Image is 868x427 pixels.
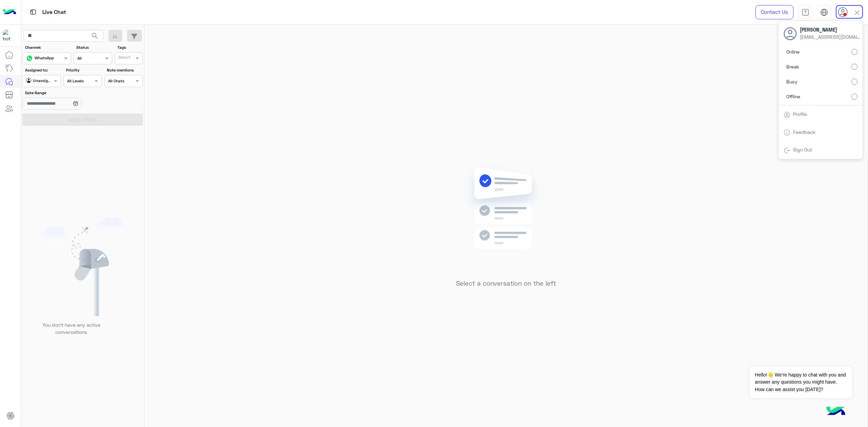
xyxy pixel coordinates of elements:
span: Online [786,48,800,55]
p: Live Chat [42,8,66,17]
img: tab [784,129,790,136]
a: Feedback [793,129,815,135]
p: You don’t have any active conversations [37,321,105,336]
span: search [91,32,99,40]
img: tab [784,147,790,154]
label: Date Range [25,90,101,96]
input: Online [851,49,857,55]
span: Offline [786,93,800,100]
span: [PERSON_NAME] [800,26,861,33]
h5: Select a conversation on the left [456,280,556,287]
img: hulul-logo.png [824,400,848,424]
label: Channel: [25,44,71,50]
a: Profile [793,111,807,117]
span: Break [786,63,799,70]
img: close [853,9,861,17]
label: Note mentions [107,67,142,73]
label: Tags [117,44,142,50]
a: Sign Out [793,147,812,152]
div: Select [117,54,131,62]
input: Offline [851,94,857,100]
a: Contact Us [755,5,793,19]
label: Status [76,44,111,50]
img: tab [802,8,809,16]
img: Logo [3,5,16,19]
img: tab [820,8,828,16]
span: Busy [786,78,797,85]
img: tab [784,111,790,118]
img: 1403182699927242 [3,29,15,42]
span: Hello!👋 We're happy to chat with you and answer any questions you might have. How can we assist y... [750,366,852,398]
a: tab [798,5,812,19]
button: Apply Filters [22,114,143,126]
img: no messages [457,162,555,274]
label: Priority [66,67,101,73]
label: Assigned to: [25,67,60,73]
img: tab [29,8,37,16]
button: search [87,30,103,44]
span: [EMAIL_ADDRESS][DOMAIN_NAME] [800,33,861,40]
input: Busy [851,79,857,85]
img: empty users [40,217,125,316]
input: Break [851,64,857,70]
